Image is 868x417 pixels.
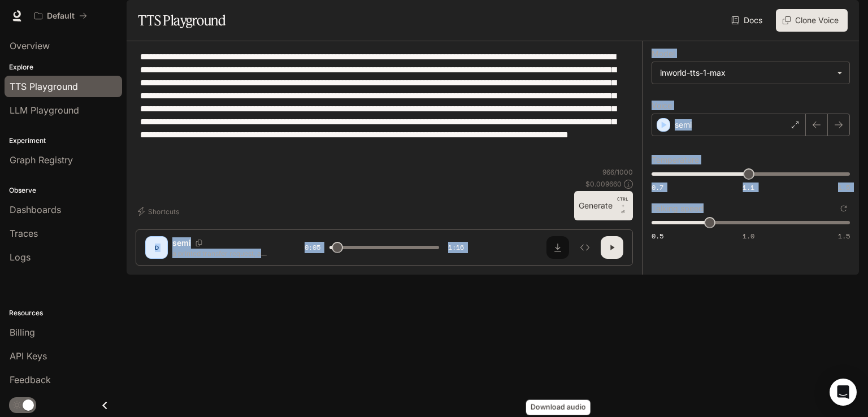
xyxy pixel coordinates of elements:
p: ⏎ [617,196,628,216]
p: a printed transfer request, a bank record that smelled of other people’s hands on my life. I watc... [172,249,277,258]
button: All workspaces [29,5,92,27]
button: Shortcuts [136,202,184,220]
span: 1.5 [838,183,850,192]
div: inworld-tts-1-max [652,62,849,84]
p: Model [652,50,675,58]
div: inworld-tts-1-max [660,67,831,79]
button: Download audio [546,236,569,259]
span: 0.5 [652,231,663,241]
p: Talking speed [652,205,704,212]
div: Download audio [526,400,591,415]
div: Open Intercom Messenger [830,379,857,406]
h1: TTS Playground [138,9,225,32]
button: Inspect [574,236,596,259]
span: 0:05 [305,242,320,253]
button: Copy Voice ID [191,240,207,246]
p: semi [172,237,191,249]
span: 1:16 [448,242,464,253]
button: Reset to default [837,202,850,215]
span: 1.0 [743,231,754,241]
span: 1.5 [838,231,850,241]
p: Default [47,11,75,21]
button: Clone Voice [776,9,848,32]
span: 1.1 [743,183,754,192]
span: 0.7 [652,183,663,192]
button: GenerateCTRL +⏎ [574,191,633,220]
p: Temperature [652,156,699,164]
p: Voice [652,102,672,110]
p: CTRL + [617,196,628,209]
div: D [147,238,166,257]
a: Docs [729,9,767,32]
p: semi [675,119,692,131]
